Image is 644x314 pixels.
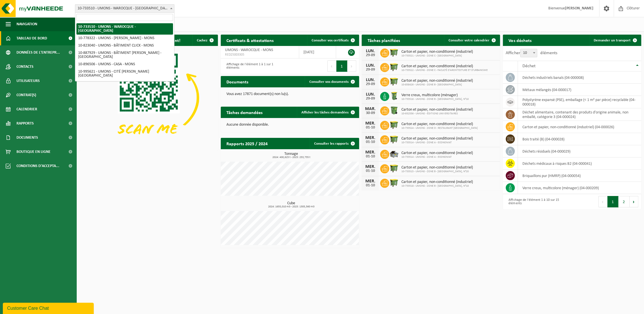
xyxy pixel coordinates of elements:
[76,42,173,49] li: 10-823040 - UMONS - BÂTIMENT CLICK - MONS
[364,179,376,184] div: MER.
[389,62,399,72] img: WB-1100-HPE-GN-50
[401,93,468,98] span: Verre creux, multicolore (ménager)
[401,69,487,72] span: 10-733522 - UMONS - ZONE C - FACULTÉ D'ARCHITECTURE ET D'URBANISME
[401,141,473,144] span: 10-733514 - UMONS - ZONE A - ECONOMAT
[401,112,473,115] span: 10-932556 - UMONS - ÉDITIONS UNIVERSITAIRES
[192,35,217,46] button: Cachez
[518,71,641,84] td: déchets industriels banals (04-000008)
[226,123,353,127] p: Aucune donnée disponible.
[16,60,34,74] span: Contacts
[389,48,399,57] img: WB-1100-HPE-GN-50
[518,170,641,182] td: briquaillons pur (HMRP) (04-000054)
[364,126,376,130] div: 01-10
[364,107,376,111] div: MAR.
[16,102,37,116] span: Calendrier
[364,140,376,144] div: 01-10
[518,145,641,157] td: déchets résiduels (04-000029)
[16,116,34,130] span: Rapports
[76,61,173,68] li: 10-896506 - UMONS - CASA - MONS
[401,64,487,69] span: Carton et papier, non-conditionné (industriel)
[364,78,376,82] div: LUN.
[520,49,537,57] span: 10
[389,91,399,101] img: WB-0240-HPE-GN-50
[594,39,631,42] span: Demander un transport
[401,79,473,83] span: Carton et papier, non-conditionné (industriel)
[401,180,473,184] span: Carton et papier, non-conditionné (industriel)
[364,136,376,140] div: MER.
[224,205,359,208] span: 2024: 1655,010 m3 - 2025: 1305,560 m3
[598,196,607,207] button: Previous
[221,76,254,87] h2: Documents
[364,49,376,53] div: LUN.
[518,182,641,194] td: verre creux, multicolore (ménager) (04-000209)
[503,35,537,46] h2: Vos déchets
[401,184,473,188] span: 10-733518 - UMONS - ZONE B - [GEOGRAPHIC_DATA], N°18
[518,133,641,145] td: bois traité (B) (04-000028)
[364,97,376,101] div: 29-09
[506,51,557,55] label: Afficher éléments
[607,196,618,207] button: 1
[364,150,376,155] div: MER.
[444,35,499,46] a: Consulter votre calendrier
[301,111,349,114] span: Afficher les tâches demandées
[389,120,399,130] img: WB-1100-HPE-GN-50
[401,170,473,173] span: 10-733515 - UMONS - ZONE B - [GEOGRAPHIC_DATA], N°20
[309,80,349,84] span: Consulter vos documents
[401,50,473,54] span: Carton et papier, non-conditionné (industriel)
[16,74,40,88] span: Utilisateurs
[364,82,376,86] div: 29-09
[336,60,347,72] button: 1
[80,46,218,149] img: Download de VHEPlus App
[518,84,641,96] td: métaux mélangés (04-000017)
[364,53,376,57] div: 29-09
[224,156,359,159] span: 2024: 400,625 t - 2025: 253,735 t
[327,60,336,72] button: Previous
[16,145,51,159] span: Boutique en ligne
[221,107,268,118] h2: Tâches demandées
[16,159,59,173] span: Conditions d'accepta...
[221,35,279,46] h2: Certificats & attestations
[449,39,489,42] span: Consulter votre calendrier
[401,83,473,87] span: 10-858426 - UMONS - ZONE B - [GEOGRAPHIC_DATA]
[518,157,641,170] td: déchets médicaux à risques B2 (04-000041)
[76,49,173,61] li: 10-887929 - UMONS - BÂTIMENT [PERSON_NAME] - [GEOGRAPHIC_DATA]
[618,196,630,207] button: 2
[364,184,376,187] div: 01-10
[389,77,399,86] img: WB-1100-HPE-GN-50
[224,201,359,208] h3: Cube
[76,35,173,42] li: 10-778322 - UMONS - [PERSON_NAME] - MONS
[76,79,173,87] li: 10-985629 - UMONS - [GEOGRAPHIC_DATA]
[16,130,38,145] span: Documents
[76,68,173,79] li: 10-995621 - UMONS - CITÉ [PERSON_NAME][GEOGRAPHIC_DATA]
[224,152,359,159] h3: Tonnage
[226,92,353,96] p: Vous avez 17871 document(s) non lu(s).
[310,138,359,149] a: Consulter les rapports
[364,155,376,159] div: 01-10
[307,35,359,46] a: Consulter vos certificats
[506,195,569,208] div: Affichage de l'élément 1 à 10 sur 15 éléments
[362,35,405,46] h2: Tâches planifiées
[401,122,478,127] span: Carton et papier, non-conditionné (industriel)
[389,178,399,187] img: WB-1100-HPE-GN-50
[364,121,376,126] div: MER.
[401,136,473,141] span: Carton et papier, non-conditionné (industriel)
[401,165,473,170] span: Carton et papier, non-conditionné (industriel)
[224,60,287,72] div: Affichage de l'élément 1 à 1 sur 1 éléments
[389,134,399,144] img: WB-1100-HPE-GN-50
[401,108,473,112] span: Carton et papier, non-conditionné (industriel)
[518,96,641,108] td: polystyrène expansé (PSE), emballage (< 1 m² par pièce) recyclable (04-000018)
[16,31,47,45] span: Tableau de bord
[305,76,359,87] a: Consulter vos documents
[401,155,473,159] span: 10-733514 - UMONS - ZONE A - ECONOMAT
[225,48,273,52] span: UMONS - WAROCQUE - MONS
[312,39,349,42] span: Consulter vos certificats
[16,45,60,60] span: Données de l'entrepr...
[297,107,359,118] a: Afficher les tâches demandées
[3,302,95,314] iframe: chat widget
[401,98,468,101] span: 10-733518 - UMONS - ZONE B - [GEOGRAPHIC_DATA], N°18
[630,196,638,207] button: Next
[401,151,473,155] span: Carton et papier, non-conditionné (industriel)
[364,92,376,97] div: LUN.
[299,46,336,58] td: [DATE]
[364,169,376,173] div: 01-10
